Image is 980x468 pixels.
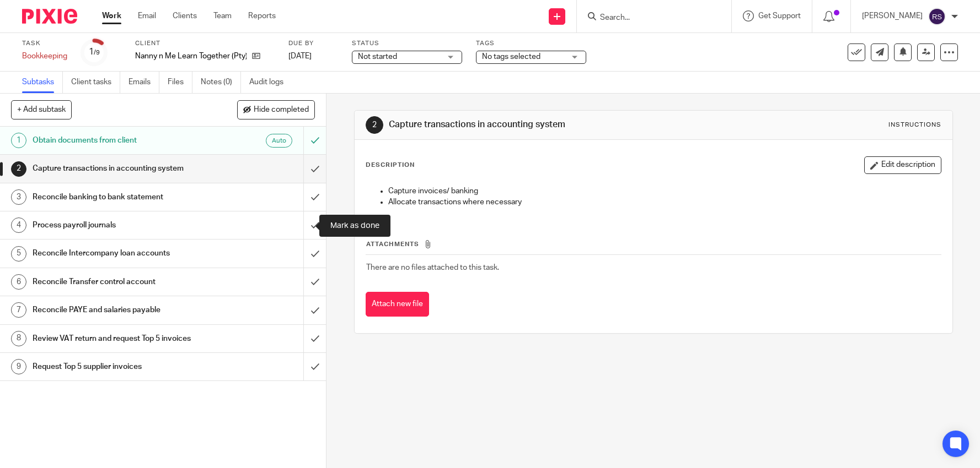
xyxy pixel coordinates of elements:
[135,51,247,62] p: Nanny n Me Learn Together (Pty) Ltd
[254,106,309,115] span: Hide completed
[366,161,415,170] p: Description
[599,13,698,23] input: Search
[33,217,206,233] h1: Process payroll journals
[888,121,941,129] div: Instructions
[476,39,586,48] label: Tags
[33,132,206,149] h1: Obtain documents from client
[33,274,206,290] h1: Reconcile Transfer control account
[71,72,120,93] a: Client tasks
[864,156,941,174] button: Edit description
[288,39,338,48] label: Due by
[173,10,197,21] a: Clients
[11,302,26,318] div: 7
[168,72,192,93] a: Files
[11,189,26,205] div: 3
[128,72,159,93] a: Emails
[33,302,206,318] h1: Reconcile PAYE and salaries payable
[22,51,67,62] div: Bookkeeping
[388,186,941,197] p: Capture invoices/ banking
[249,72,292,93] a: Audit logs
[928,8,946,25] img: svg%3E
[201,72,241,93] a: Notes (0)
[89,46,100,58] div: 1
[389,119,677,130] h1: Capture transactions in accounting system
[11,133,26,148] div: 1
[11,217,26,233] div: 4
[33,160,206,177] h1: Capture transactions in accounting system
[102,10,121,21] a: Work
[11,274,26,290] div: 6
[482,53,540,61] span: No tags selected
[22,9,77,24] img: Pixie
[366,292,429,317] button: Attach new file
[135,39,275,48] label: Client
[33,189,206,205] h1: Reconcile banking to bank statement
[33,330,206,347] h1: Review VAT return and request Top 5 invoices
[33,245,206,262] h1: Reconcile Intercompany loan accounts
[358,53,397,61] span: Not started
[237,100,315,119] button: Hide completed
[862,10,923,21] p: [PERSON_NAME]
[22,39,67,48] label: Task
[11,100,72,119] button: + Add subtask
[366,264,499,271] span: There are no files attached to this task.
[94,50,100,56] small: /9
[366,241,419,247] span: Attachments
[758,12,801,20] span: Get Support
[11,246,26,262] div: 5
[388,197,941,208] p: Allocate transactions where necessary
[366,116,383,134] div: 2
[22,72,63,93] a: Subtasks
[11,161,26,177] div: 2
[213,10,232,21] a: Team
[33,358,206,375] h1: Request Top 5 supplier invoices
[11,359,26,374] div: 9
[288,52,312,60] span: [DATE]
[248,10,276,21] a: Reports
[352,39,462,48] label: Status
[266,134,292,148] div: Auto
[138,10,156,21] a: Email
[11,331,26,346] div: 8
